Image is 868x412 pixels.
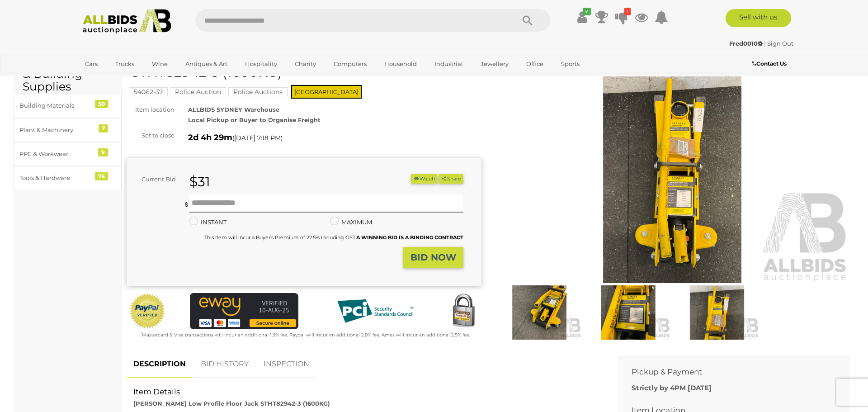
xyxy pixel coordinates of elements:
a: BID HISTORY [194,351,255,378]
div: 9 [98,148,108,156]
div: Tools & Hardware [19,173,94,183]
img: Allbids.com.au [78,9,176,34]
a: Household [378,57,423,71]
img: PCI DSS compliant [330,293,420,329]
button: Search [505,9,550,32]
a: Sports [555,57,585,71]
h2: Industrial, Tools & Building Supplies [23,56,113,93]
a: Office [520,57,549,71]
div: Plant & Machinery [19,125,94,135]
img: Official PayPal Seal [129,293,166,329]
a: PPE & Workwear 9 [14,142,122,166]
strong: $31 [189,173,210,190]
div: Building Materials [19,100,94,111]
a: Sell with us [726,9,791,27]
span: | [764,40,766,47]
i: 1 [624,8,631,15]
a: INSPECTION [257,351,316,378]
img: Stanley Low Profile Floor Jack STHT82942-3 (1600KG) [675,285,759,340]
button: Share [439,174,463,184]
a: Contact Us [752,59,789,69]
b: Strictly by 4PM [DATE] [632,384,712,392]
a: Charity [289,57,322,71]
div: Set to close [120,130,181,141]
a: Fred0010 [729,40,764,47]
div: 50 [95,100,108,108]
a: Computers [328,57,373,71]
h2: Item Details [133,388,598,396]
button: BID NOW [403,247,463,268]
h2: Pickup & Payment [632,368,823,376]
img: Secured by Rapid SSL [445,293,481,329]
a: 1 [615,9,628,25]
a: Antiques & Art [179,57,233,71]
a: Plant & Machinery 7 [14,118,122,142]
a: Hospitality [239,57,283,71]
a: DESCRIPTION [127,351,193,378]
mark: Police Auction [170,87,226,96]
a: Sign Out [767,40,793,47]
small: This Item will incur a Buyer's Premium of 22.5% including GST. [204,234,463,241]
a: [GEOGRAPHIC_DATA] [79,71,155,86]
span: [DATE] 7:18 PM [234,134,281,142]
div: 76 [95,172,108,180]
div: PPE & Workwear [19,149,94,159]
div: Item location [120,104,181,115]
a: Police Auction [170,88,226,95]
small: Mastercard & Visa transactions will incur an additional 1.9% fee. Paypal will incur an additional... [141,332,470,338]
a: Jewellery [475,57,514,71]
a: ✔ [575,9,589,25]
div: 7 [99,124,108,133]
strong: ALLBIDS SYDNEY Warehouse [188,106,279,113]
label: INSTANT [189,217,226,227]
a: Trucks [109,57,140,71]
strong: [PERSON_NAME] Low Profile Floor Jack STHT82942-3 (1600KG) [133,400,330,407]
a: Cars [79,57,104,71]
img: eWAY Payment Gateway [190,293,298,329]
i: ✔ [583,8,591,15]
label: MAXIMUM [330,217,372,227]
h1: [PERSON_NAME] Low Profile Floor Jack STHT82942-3 (1600KG) [131,50,479,80]
strong: Fred0010 [729,40,763,47]
b: A WINNING BID IS A BINDING CONTRACT [356,234,463,241]
mark: 54062-37 [129,87,168,96]
strong: Local Pickup or Buyer to Organise Freight [188,116,321,123]
li: Watch this item [411,174,437,184]
img: Stanley Low Profile Floor Jack STHT82942-3 (1600KG) [495,54,850,283]
b: Contact Us [752,60,787,67]
span: [GEOGRAPHIC_DATA] [291,85,362,99]
a: Tools & Hardware 76 [14,166,122,190]
a: Police Auctions [228,88,288,95]
img: Stanley Low Profile Floor Jack STHT82942-3 (1600KG) [497,285,581,340]
a: 54062-37 [129,88,168,95]
a: Industrial [429,57,469,71]
span: ( ) [232,134,283,142]
strong: 2d 4h 29m [188,133,232,142]
a: Building Materials 50 [14,94,122,118]
img: Stanley Low Profile Floor Jack STHT82942-3 (1600KG) [586,285,670,340]
a: Wine [146,57,174,71]
button: Watch [411,174,437,184]
div: Current Bid [127,174,183,185]
mark: Police Auctions [228,87,288,96]
strong: BID NOW [410,252,456,263]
